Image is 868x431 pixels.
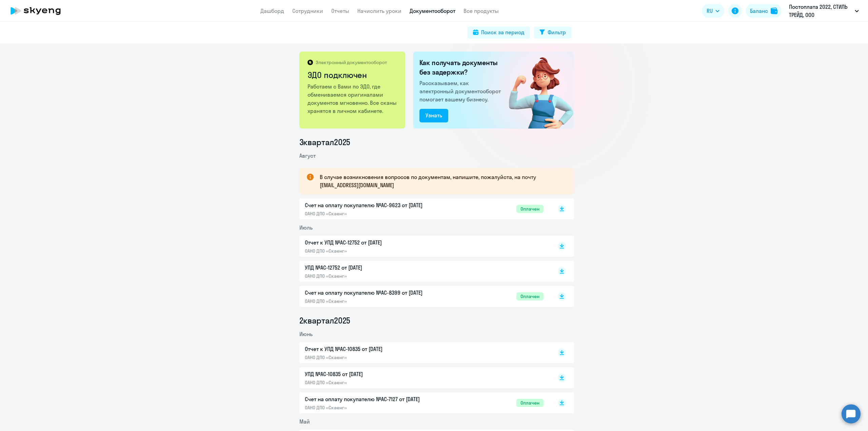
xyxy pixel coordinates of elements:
p: В случае возникновения вопросов по документам, напишите, пожалуйста, на почту [EMAIL_ADDRESS][DOM... [320,173,562,189]
a: Счет на оплату покупателю №AC-8399 от [DATE]ОАНО ДПО «Скаенг»Оплачен [305,289,544,304]
span: Май [299,418,310,425]
div: Фильтр [548,28,566,36]
a: Счет на оплату покупателю №AC-9623 от [DATE]ОАНО ДПО «Скаенг»Оплачен [305,201,544,217]
a: Счет на оплату покупателю №AC-7127 от [DATE]ОАНО ДПО «Скаенг»Оплачен [305,395,544,411]
p: Счет на оплату покупателю №AC-7127 от [DATE] [305,395,447,403]
p: Работаем с Вами по ЭДО, где обмениваемся оригиналами документов мгновенно. Все сканы хранятся в л... [308,82,398,115]
p: Отчет к УПД №AC-12752 от [DATE] [305,238,447,247]
a: Начислить уроки [357,7,401,14]
span: Оплачен [516,205,544,213]
button: RU [702,4,724,18]
div: Баланс [750,7,768,15]
div: Поиск за период [481,28,525,36]
p: ОАНО ДПО «Скаенг» [305,211,447,217]
p: Рассказываем, как электронный документооборот помогает вашему бизнесу. [419,79,504,103]
p: УПД №AC-10835 от [DATE] [305,370,447,378]
a: Сотрудники [292,7,323,14]
a: Дашборд [260,7,284,14]
span: Август [299,152,316,159]
span: RU [707,7,713,15]
li: 3 квартал 2025 [299,137,574,148]
a: Документооборот [410,7,455,14]
p: Электронный документооборот [316,59,387,65]
button: Поиск за период [468,26,530,39]
p: Постоплата 2022, СТИЛЬ ТРЕЙД, ООО [789,3,852,19]
p: УПД №AC-12752 от [DATE] [305,263,447,272]
button: Постоплата 2022, СТИЛЬ ТРЕЙД, ООО [786,3,862,19]
span: Июль [299,224,313,231]
span: Июнь [299,331,313,337]
p: Счет на оплату покупателю №AC-9623 от [DATE] [305,201,447,209]
div: Узнать [426,111,442,119]
button: Узнать [419,109,448,122]
p: ОАНО ДПО «Скаенг» [305,354,447,360]
p: ОАНО ДПО «Скаенг» [305,379,447,386]
img: connected [498,52,574,129]
h2: ЭДО подключен [308,70,398,80]
li: 2 квартал 2025 [299,315,574,326]
span: Оплачен [516,399,544,407]
button: Фильтр [534,26,571,39]
a: Отчет к УПД №AC-12752 от [DATE]ОАНО ДПО «Скаенг» [305,238,544,254]
p: ОАНО ДПО «Скаенг» [305,405,447,411]
a: Отчеты [331,7,349,14]
a: Отчет к УПД №AC-10835 от [DATE]ОАНО ДПО «Скаенг» [305,345,544,360]
h2: Как получать документы без задержки? [419,58,504,77]
p: ОАНО ДПО «Скаенг» [305,298,447,304]
a: УПД №AC-10835 от [DATE]ОАНО ДПО «Скаенг» [305,370,544,386]
p: ОАНО ДПО «Скаенг» [305,273,447,279]
span: Оплачен [516,292,544,300]
img: balance [771,7,777,14]
p: Счет на оплату покупателю №AC-8399 от [DATE] [305,289,447,297]
a: Все продукты [463,7,499,14]
p: Отчет к УПД №AC-10835 от [DATE] [305,345,447,353]
button: Балансbalance [746,4,782,18]
p: ОАНО ДПО «Скаенг» [305,248,447,254]
a: УПД №AC-12752 от [DATE]ОАНО ДПО «Скаенг» [305,263,544,279]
